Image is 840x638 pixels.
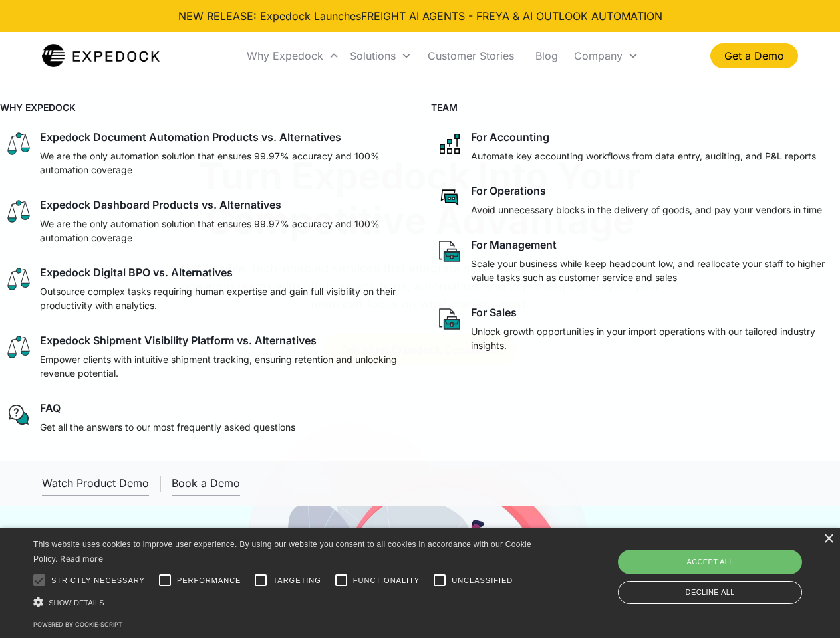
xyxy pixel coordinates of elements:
a: Powered by cookie-script [33,621,122,628]
div: Why Expedock [241,33,345,78]
a: Customer Stories [417,33,525,78]
span: Unclassified [452,575,513,586]
p: We are the only automation solution that ensures 99.97% accuracy and 100% automation coverage [40,217,404,245]
div: Expedock Digital BPO vs. Alternatives [40,266,233,279]
div: Company [569,33,644,78]
img: scale icon [5,334,32,360]
span: This website uses cookies to improve user experience. By using our website you consent to all coo... [33,540,531,564]
p: We are the only automation solution that ensures 99.97% accuracy and 100% automation coverage [40,149,404,177]
div: Expedock Document Automation Products vs. Alternatives [40,130,341,144]
div: Book a Demo [172,477,240,490]
div: Expedock Shipment Visibility Platform vs. Alternatives [40,334,317,347]
div: Show details [33,595,536,609]
iframe: Chat Widget [619,494,840,638]
img: regular chat bubble icon [5,401,32,428]
div: For Sales [471,306,517,319]
img: Expedock Logo [42,43,160,69]
p: Outsource complex tasks requiring human expertise and gain full visibility on their productivity ... [40,284,404,312]
div: NEW RELEASE: Expedock Launches [178,8,662,24]
a: Book a Demo [172,471,240,496]
img: paper and bag icon [436,306,463,332]
img: scale icon [5,266,32,292]
div: Expedock Dashboard Products vs. Alternatives [40,198,281,211]
div: Why Expedock [247,49,323,62]
p: Get all the answers to our most frequently asked questions [40,420,295,434]
a: open lightbox [42,471,149,496]
div: For Accounting [471,130,549,144]
p: Empower clients with intuitive shipment tracking, ensuring retention and unlocking revenue potent... [40,352,404,380]
img: network like icon [436,130,463,157]
img: scale icon [5,198,32,225]
span: Strictly necessary [51,575,145,586]
span: Performance [177,575,241,586]
span: Show details [49,599,104,607]
a: Get a Demo [710,43,798,68]
img: scale icon [5,130,32,157]
img: rectangular chat bubble icon [436,184,463,211]
span: Functionality [353,575,420,586]
p: Automate key accounting workflows from data entry, auditing, and P&L reports [471,149,816,163]
div: Solutions [350,49,396,62]
a: Blog [525,33,569,78]
p: Scale your business while keep headcount low, and reallocate your staff to higher value tasks suc... [471,257,835,284]
span: Targeting [273,575,321,586]
a: Read more [60,554,103,564]
div: Company [574,49,623,62]
img: paper and bag icon [436,238,463,265]
p: Avoid unnecessary blocks in the delivery of goods, and pay your vendors in time [471,203,822,217]
a: home [42,43,160,69]
div: Solutions [345,33,417,78]
div: FAQ [40,401,61,415]
div: Watch Product Demo [42,477,149,490]
div: For Management [471,238,557,251]
p: Unlock growth opportunities in your import operations with our tailored industry insights. [471,324,835,352]
a: FREIGHT AI AGENTS - FREYA & AI OUTLOOK AUTOMATION [361,9,662,23]
div: For Operations [471,184,546,197]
